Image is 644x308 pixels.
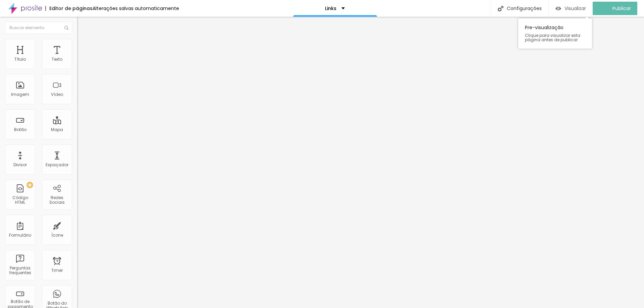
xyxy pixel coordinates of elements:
p: Links [325,6,336,11]
div: Editor de páginas [45,6,93,11]
div: Código HTML [7,195,33,205]
input: Buscar elemento [5,22,72,34]
div: Mapa [51,127,63,132]
div: Vídeo [51,92,63,97]
div: Timer [51,268,63,273]
div: Texto [52,57,62,62]
div: Divisor [13,163,27,167]
div: Título [14,57,26,62]
button: Visualizar [549,2,593,15]
div: Espaçador [46,163,68,167]
span: Visualizar [565,6,586,11]
div: Alterações salvas automaticamente [93,6,179,11]
img: view-1.svg [555,6,561,11]
div: Pre-visualização [518,18,592,49]
div: Botão [14,127,26,132]
span: Clique para visualizar esta página antes de publicar. [525,33,585,42]
div: Imagem [11,92,29,97]
div: Perguntas frequentes [7,266,33,275]
div: Formulário [9,233,31,238]
div: Redes Sociais [44,195,70,205]
img: Icone [498,6,503,11]
span: Publicar [612,6,631,11]
button: Publicar [593,2,637,15]
div: Ícone [51,233,63,238]
img: Icone [64,26,68,30]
